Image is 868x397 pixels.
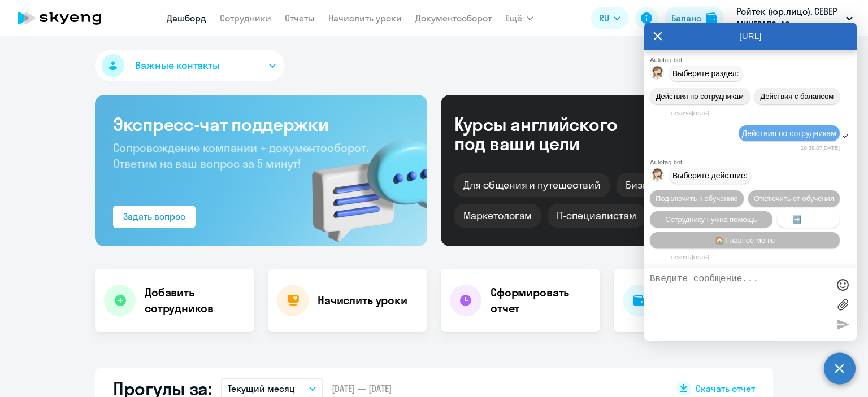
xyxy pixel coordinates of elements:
time: 10:38:58[DATE] [670,110,709,116]
span: Отключить от обучения [754,194,834,203]
button: Сотруднику нужна помощь [650,211,772,228]
h4: Добавить сотрудников [145,285,245,316]
div: Маркетологам [454,204,541,228]
a: Начислить уроки [328,12,402,24]
span: Сотруднику нужна помощь [665,215,757,224]
div: Autofaq bot [650,159,857,165]
div: Баланс [671,11,701,25]
button: Важные контакты [95,50,285,81]
span: Важные контакты [135,58,220,73]
button: Отключить от обучения [748,190,840,207]
a: Дашборд [167,12,206,24]
img: bot avatar [650,168,665,185]
button: Действия с балансом [754,88,840,104]
div: Бизнес и командировки [617,173,751,197]
h4: Начислить уроки [318,293,407,308]
span: 🏠 Главное меню [715,236,775,245]
button: 🏠 Главное меню [650,232,840,248]
button: Ройтек (юр.лицо), СЕВЕР МИНЕРАЛС, АО [731,5,858,32]
span: Сопровождение компании + документооборот. Ответим на ваш вопрос за 5 минут! [113,141,368,171]
label: Лимит 10 файлов [834,296,851,313]
img: bg-img [296,119,427,246]
div: Для общения и путешествий [454,173,610,197]
span: Выберите раздел: [672,69,739,78]
button: RU [591,7,628,29]
a: Отчеты [285,12,315,24]
button: Действия по сотрудникам [650,88,750,104]
img: balance [706,12,717,24]
time: 10:39:07[DATE] [801,145,840,151]
div: IT-специалистам [548,204,645,228]
time: 10:39:07[DATE] [670,254,709,260]
span: [DATE] — [DATE] [332,382,392,395]
span: RU [599,11,609,25]
span: ➡️ Назад [792,215,824,224]
button: Ещё [505,7,533,29]
span: Действия с балансом [760,92,834,101]
img: bot avatar [650,66,665,82]
span: Выберите действие: [672,171,748,180]
button: Балансbalance [665,7,724,29]
button: ➡️ Назад [777,211,840,228]
h4: Сформировать отчет [491,285,591,316]
p: Текущий месяц [228,382,295,395]
span: Подключить к обучению [656,194,738,203]
span: Скачать отчет [696,382,755,395]
h3: Экспресс-чат поддержки [113,113,409,136]
button: Задать вопрос [113,206,196,228]
span: Ещё [505,11,522,25]
a: Документооборот [415,12,492,24]
button: Подключить к обучению [650,190,744,207]
p: Ройтек (юр.лицо), СЕВЕР МИНЕРАЛС, АО [736,5,841,32]
span: Действия по сотрудникам [656,92,744,101]
div: Autofaq bot [650,56,857,63]
a: Сотрудники [220,12,271,24]
div: Курсы английского под ваши цели [454,115,648,153]
span: Действия по сотрудникам [742,129,836,138]
div: Задать вопрос [123,210,185,223]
